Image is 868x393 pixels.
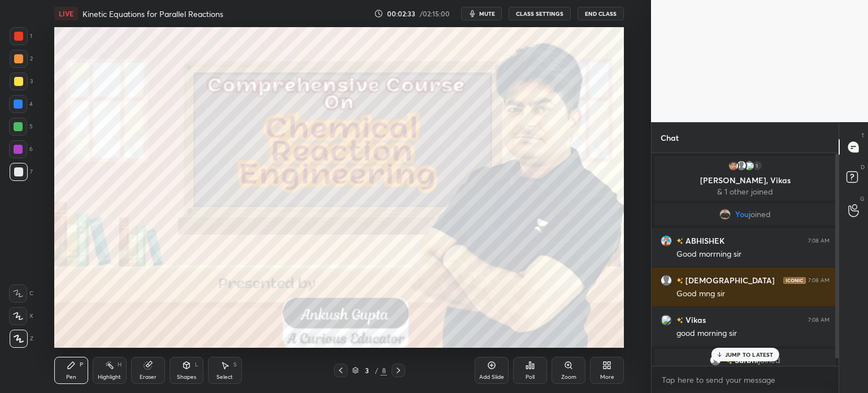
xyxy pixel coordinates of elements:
div: Zoom [561,374,576,380]
div: Good mng sir [676,288,830,300]
p: T [861,131,865,140]
div: C [9,284,33,303]
h6: Vikas [683,314,706,326]
h6: ABHISHEK [683,235,724,247]
div: 3 [361,367,372,374]
div: LIVE [54,7,78,20]
span: You [735,210,749,219]
div: 5 [9,118,33,136]
img: default.png [736,160,747,171]
p: JUMP TO LATEST [725,351,774,358]
div: Eraser [140,374,157,380]
div: 7:08 AM [808,237,830,244]
p: G [860,195,865,203]
div: 1 [752,160,763,171]
div: 7:08 AM [808,317,830,323]
button: mute [461,7,502,20]
p: [PERSON_NAME], Vikas [661,176,829,185]
div: grid [652,153,839,366]
div: More [600,374,614,380]
div: Good morrning sir [676,249,830,260]
div: good morning sir [676,328,830,339]
img: default.png [661,275,672,286]
span: joined [749,210,771,219]
div: Select [216,374,233,380]
img: default.png [710,355,721,366]
div: H [118,362,121,368]
img: 3 [661,314,672,326]
div: 6 [9,140,33,158]
div: Z [10,330,33,348]
h6: [DEMOGRAPHIC_DATA] [683,274,775,286]
img: 42a71b0d844f4940bd413d7c62c2750b.jpg [661,235,672,247]
span: mute [479,10,495,18]
button: End Class [578,7,624,20]
img: 47a220df868c4c3a95094022f9c54cbf.jpg [728,160,739,171]
div: 4 [9,95,33,113]
div: Shapes [177,374,196,380]
div: Add Slide [479,374,504,380]
div: 3 [10,72,33,90]
img: no-rating-badge.077c3623.svg [676,278,683,284]
span: joined [758,356,780,365]
div: S [233,362,237,368]
img: 3072685e79af4bee8efb648945ce733f.jpg [719,209,731,220]
p: D [861,163,865,171]
div: P [80,362,83,368]
div: X [9,307,33,325]
div: Pen [66,374,76,380]
img: 3 [744,160,755,171]
div: 1 [10,27,32,45]
p: Chat [652,123,688,153]
h4: Kinetic Equations for Parallel Reactions [83,8,223,19]
div: 7 [10,163,33,181]
img: no-rating-badge.077c3623.svg [676,317,683,323]
img: no-rating-badge.077c3623.svg [676,238,683,244]
div: 7:08 AM [808,277,830,284]
div: L [195,362,198,368]
img: iconic-dark.1390631f.png [783,277,806,284]
span: Surbhi [735,356,758,365]
div: Highlight [98,374,121,380]
p: & 1 other joined [661,187,829,196]
div: / [375,367,378,374]
div: 2 [10,50,33,68]
div: 8 [380,365,387,375]
div: Poll [526,374,535,380]
button: CLASS SETTINGS [509,7,571,20]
